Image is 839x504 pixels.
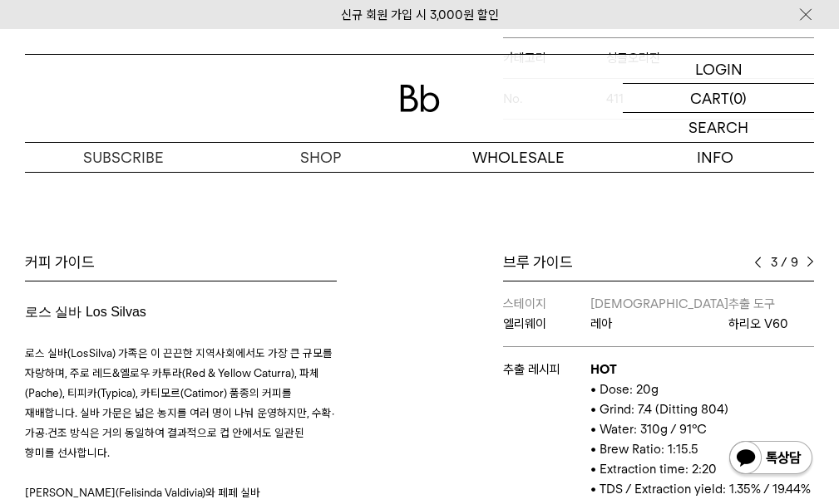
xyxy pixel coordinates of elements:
p: LOGIN [695,55,743,83]
img: 카카오톡 채널 1:1 채팅 버튼 [728,439,814,479]
div: 브루 가이드 [503,252,815,272]
p: 추출 레시피 [503,360,591,379]
span: 3 [770,252,777,272]
p: (0) [729,84,747,112]
a: SHOP [222,143,419,172]
p: 레아 [590,314,728,334]
b: HOT [590,362,617,377]
span: • Brew Ratio: 1:15.5 [590,442,698,457]
span: • Extraction time: 2:20 [590,462,717,477]
span: 추출 도구 [728,296,775,311]
span: 9 [791,252,798,272]
a: 신규 회원 가입 시 3,000원 할인 [341,7,499,22]
a: LOGIN [623,55,814,84]
span: 로스 실바(Los Silva) 가족은 이 끈끈한 지역사회에서도 가장 큰 규모를 자랑하며, 주로 레드&옐로우 카투라(Red & Yellow Caturra), 파체(Pache),... [25,346,334,459]
span: 스테이지 [503,296,546,311]
span: • TDS / Extraction yield: 1.35% / 19.44% [590,482,811,497]
p: INFO [617,143,814,172]
span: • Water: 310g / 91°C [590,422,707,437]
p: SEARCH [688,113,748,142]
div: 커피 가이드 [25,252,337,272]
p: 엘리웨이 [503,314,591,334]
a: CART (0) [623,84,814,113]
p: WHOLESALE [420,143,617,172]
p: 하리오 V60 [728,314,814,334]
img: 로고 [400,85,440,112]
span: [DEMOGRAPHIC_DATA] [590,296,728,311]
p: CART [690,84,729,112]
span: • Grind: 7.4 (Ditting 804) [590,402,728,417]
a: SUBSCRIBE [25,143,222,172]
span: 로스 실바 Los Silvas [25,305,146,319]
span: / [781,252,787,272]
span: • Dose: 20g [590,382,659,397]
